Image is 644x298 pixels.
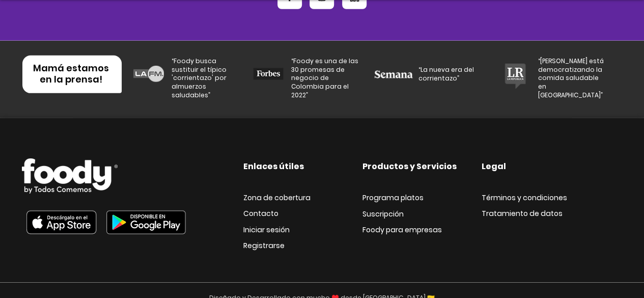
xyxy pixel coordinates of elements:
[243,193,311,203] span: Zona de cobertura
[585,239,634,288] iframe: Messagebird Livechat Widget
[22,205,101,240] img: Foody app movil en App Store.png
[133,66,164,82] img: lafm.png
[22,158,118,194] img: Logo_Foody V2.0.0 (2).png
[482,193,567,203] span: Términos y condiciones
[538,57,604,99] span: “[PERSON_NAME] está democratizando la comida saludable en [GEOGRAPHIC_DATA]”
[101,205,191,240] img: Foody app movil en Play Store.png
[373,70,414,79] img: Semana_(Colombia)_logo 1_edited.png
[482,160,506,172] span: Legal
[482,209,563,218] a: Tratamiento de datos
[362,210,404,219] a: Suscripción
[482,194,567,202] a: Términos y condiciones
[362,194,424,202] a: Programa platos
[291,57,358,99] span: “Foody es una de las 30 promesas de negocio de Colombia para el 2022”
[418,65,474,83] span: “La nueva era del corrientazo”
[243,225,290,235] span: Iniciar sesión
[243,240,285,251] span: Registrarse
[243,209,278,218] a: Contacto
[33,62,109,86] span: Mamá estamos en la prensa!
[243,194,311,202] a: Zona de cobertura
[482,208,563,219] span: Tratamiento de datos
[243,208,278,219] span: Contacto
[500,62,530,91] img: lrepublica.png
[362,226,442,234] a: Foody para empresas
[243,241,285,250] a: Registrarse
[362,209,404,219] span: Suscripción
[362,160,457,172] span: Productos y Servicios
[243,160,304,172] span: Enlaces útiles
[243,226,290,234] a: Iniciar sesión
[172,57,227,99] span: “Foody busca sustituir el típico 'corrientazo' por almuerzos saludables”
[253,66,284,82] img: forbes.png
[362,193,424,203] span: Programa platos
[362,225,442,235] span: Foody para empresas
